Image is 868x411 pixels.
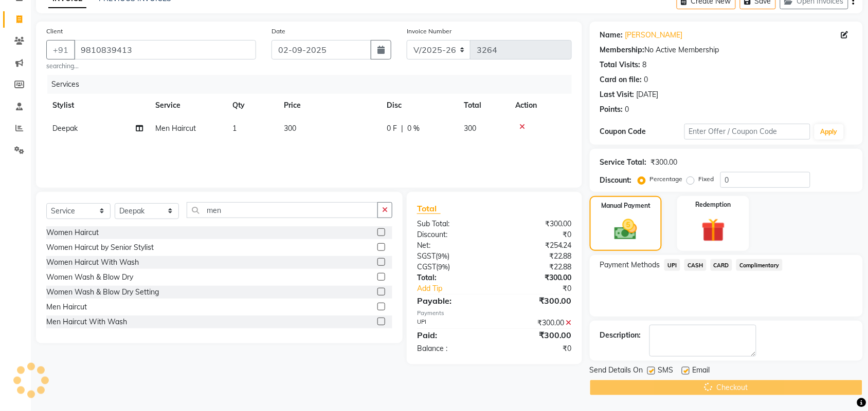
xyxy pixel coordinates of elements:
div: Services [47,75,580,94]
span: CASH [684,259,707,271]
div: ₹254.24 [494,240,580,251]
span: Email [693,365,710,378]
div: ₹300.00 [651,157,678,168]
span: SGST [417,251,436,261]
div: Payable: [409,295,495,307]
div: Discount: [600,175,632,186]
span: CARD [711,259,733,271]
div: [DATE] [637,89,659,100]
div: Membership: [600,45,645,55]
span: UPI [664,259,680,271]
div: ₹22.88 [494,262,580,272]
span: 9% [438,252,447,260]
div: Card on file: [600,74,642,85]
div: Men Haircut With Wash [46,317,127,327]
div: ₹300.00 [494,295,580,307]
div: ₹300.00 [494,329,580,341]
div: Points: [600,104,623,115]
span: | [401,123,403,134]
div: Total Visits: [600,60,641,70]
label: Fixed [699,174,714,184]
div: Sub Total: [409,219,495,229]
span: Deepak [52,124,78,133]
span: Complimentary [736,259,783,271]
div: Last Visit: [600,89,635,100]
div: ₹22.88 [494,251,580,262]
input: Search by Name/Mobile/Email/Code [74,40,256,60]
span: 9% [438,263,448,271]
div: ₹300.00 [494,272,580,283]
img: _cash.svg [607,217,644,243]
div: Women Haircut With Wash [46,257,139,268]
span: 1 [232,124,237,133]
th: Price [278,94,381,117]
img: _gift.svg [694,216,733,245]
div: ₹0 [494,229,580,240]
div: Balance : [409,343,495,354]
div: Women Wash & Blow Dry [46,272,133,283]
div: UPI [409,318,495,328]
span: SMS [658,365,674,378]
div: ₹300.00 [494,318,580,328]
th: Total [458,94,509,117]
button: Apply [815,124,844,140]
span: CGST [417,262,436,271]
input: Enter Offer / Coupon Code [684,124,810,140]
label: Invoice Number [407,27,451,36]
div: ₹300.00 [494,219,580,229]
th: Stylist [46,94,149,117]
label: Manual Payment [601,201,650,210]
div: Women Wash & Blow Dry Setting [46,287,159,298]
th: Qty [226,94,278,117]
div: Women Haircut [46,227,99,238]
span: 0 % [407,123,420,134]
a: Add Tip [409,283,509,294]
th: Service [149,94,226,117]
div: Men Haircut [46,302,87,312]
span: 0 F [387,123,397,134]
a: [PERSON_NAME] [625,30,683,41]
span: Men Haircut [155,124,196,133]
div: ( ) [409,262,495,272]
th: Action [509,94,572,117]
input: Search or Scan [187,202,378,218]
span: Payment Methods [600,260,660,270]
label: Percentage [650,174,683,184]
span: Total [417,203,441,214]
div: 8 [643,60,647,70]
label: Redemption [696,200,731,209]
div: Total: [409,272,495,283]
small: searching... [46,62,256,71]
div: 0 [625,104,629,115]
div: Coupon Code [600,126,684,137]
div: Women Haircut by Senior Stylist [46,242,154,253]
div: ₹0 [509,283,580,294]
th: Disc [381,94,458,117]
span: Send Details On [590,365,643,378]
div: ( ) [409,251,495,262]
div: No Active Membership [600,45,853,55]
div: 0 [644,74,648,85]
span: 300 [464,124,476,133]
div: Payments [417,309,572,318]
div: Name: [600,30,623,41]
span: 300 [284,124,296,133]
label: Date [272,27,285,36]
div: Paid: [409,329,495,341]
label: Client [46,27,63,36]
div: ₹0 [494,343,580,354]
button: +91 [46,40,75,60]
div: Net: [409,240,495,251]
div: Discount: [409,229,495,240]
div: Description: [600,330,641,341]
div: Service Total: [600,157,647,168]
